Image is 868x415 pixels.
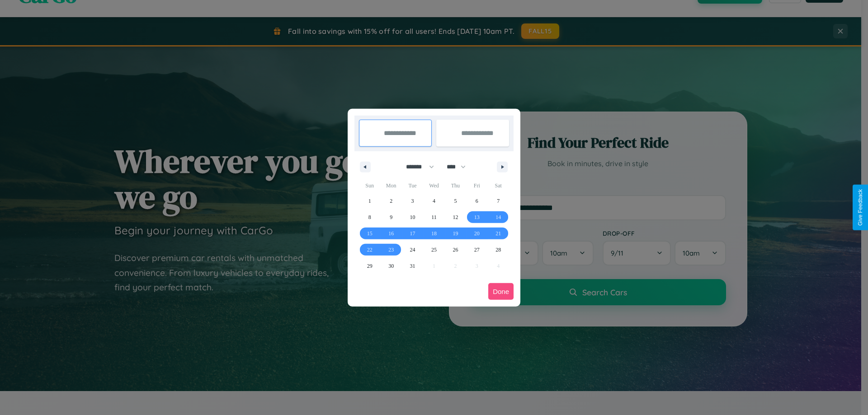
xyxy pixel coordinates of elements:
span: 23 [388,242,394,258]
span: 18 [431,225,437,242]
button: 26 [445,242,466,258]
span: 12 [453,209,458,225]
button: 13 [466,209,487,225]
button: 19 [445,225,466,242]
button: 11 [423,209,444,225]
button: 5 [445,193,466,209]
button: 3 [402,193,423,209]
span: 13 [474,209,480,225]
span: 21 [495,225,501,242]
span: 5 [454,193,457,209]
span: 3 [411,193,414,209]
span: 17 [410,225,415,242]
button: 15 [359,225,380,242]
button: 10 [402,209,423,225]
div: Give Feedback [857,189,863,226]
button: 16 [380,225,401,242]
span: 11 [431,209,437,225]
span: 20 [474,225,480,242]
button: 28 [488,242,509,258]
button: Done [488,283,514,300]
span: 25 [431,242,437,258]
button: 17 [402,225,423,242]
button: 12 [445,209,466,225]
button: 25 [423,242,444,258]
span: 14 [495,209,501,225]
span: 8 [368,209,371,225]
span: Fri [466,178,487,193]
button: 20 [466,225,487,242]
span: 29 [367,258,373,274]
button: 22 [359,242,380,258]
span: Tue [402,178,423,193]
button: 4 [423,193,444,209]
span: 30 [388,258,394,274]
span: 1 [368,193,371,209]
button: 8 [359,209,380,225]
button: 31 [402,258,423,274]
button: 18 [423,225,444,242]
button: 2 [380,193,401,209]
span: 6 [476,193,478,209]
button: 21 [488,225,509,242]
span: Sun [359,178,380,193]
span: 7 [497,193,500,209]
span: 31 [410,258,415,274]
span: 27 [474,242,480,258]
span: 10 [410,209,415,225]
button: 29 [359,258,380,274]
span: 9 [390,209,392,225]
button: 30 [380,258,401,274]
span: 24 [410,242,415,258]
span: Wed [423,178,444,193]
span: Mon [380,178,401,193]
span: 16 [388,225,394,242]
button: 1 [359,193,380,209]
span: 26 [453,242,458,258]
span: 28 [495,242,501,258]
span: 4 [433,193,435,209]
span: Sat [488,178,509,193]
button: 27 [466,242,487,258]
span: 22 [367,242,373,258]
button: 9 [380,209,401,225]
span: 15 [367,225,373,242]
span: 19 [453,225,458,242]
span: Thu [445,178,466,193]
button: 6 [466,193,487,209]
button: 7 [488,193,509,209]
button: 23 [380,242,401,258]
button: 14 [488,209,509,225]
button: 24 [402,242,423,258]
span: 2 [390,193,392,209]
